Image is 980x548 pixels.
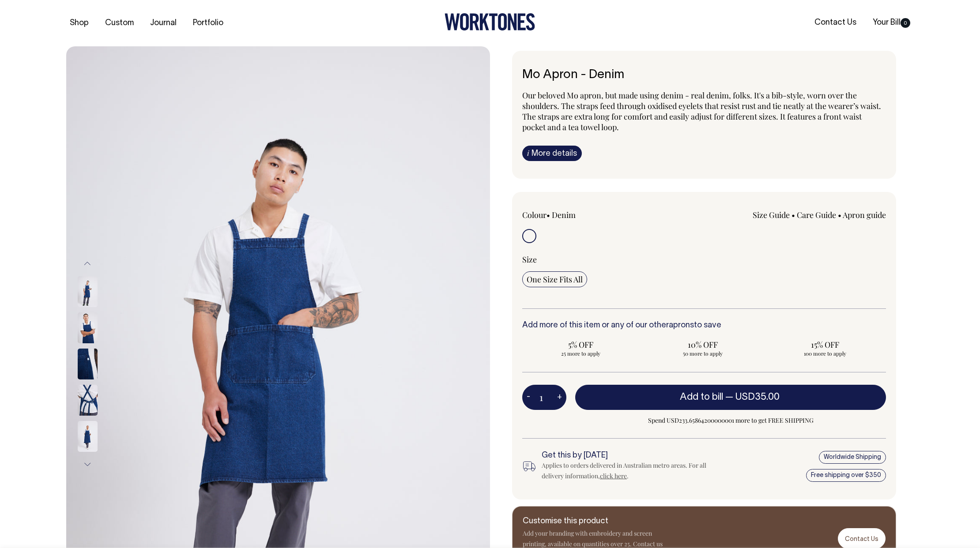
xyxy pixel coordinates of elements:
[753,210,790,220] a: Size Guide
[600,472,627,480] a: click here
[575,385,886,409] button: Add to bill —USD35.00
[669,322,694,329] a: aprons
[575,415,886,426] span: Spend USD233.65864200000001 more to get FREE SHIPPING
[81,454,94,474] button: Next
[843,210,886,220] a: Apron guide
[649,350,757,357] span: 50 more to apply
[522,68,886,82] h6: Mo Apron - Denim
[547,210,550,220] span: •
[838,210,841,220] span: •
[542,460,721,481] div: Applies to orders delivered in Australian metro areas. For all delivery information, .
[649,339,757,350] span: 10% OFF
[522,254,886,265] div: Size
[522,146,582,161] a: iMore details
[102,16,137,30] a: Custom
[78,312,98,343] img: denim
[522,210,668,220] div: Colour
[527,350,635,357] span: 25 more to apply
[725,393,782,402] span: —
[78,276,98,307] img: denim
[189,16,227,30] a: Portfolio
[81,254,94,274] button: Previous
[78,349,98,379] img: denim
[66,16,92,30] a: Shop
[735,393,780,402] span: USD35.00
[542,451,721,460] h6: Get this by [DATE]
[78,421,98,452] img: denim
[771,339,879,350] span: 15% OFF
[766,337,883,360] input: 15% OFF 100 more to apply
[527,339,635,350] span: 5% OFF
[522,337,639,360] input: 5% OFF 25 more to apply
[811,15,860,30] a: Contact Us
[552,210,576,220] label: Denim
[792,210,795,220] span: •
[522,321,886,330] h6: Add more of this item or any of our other to save
[78,385,98,416] img: denim
[523,517,664,526] h6: Customise this product
[645,337,761,360] input: 10% OFF 50 more to apply
[553,389,566,406] button: +
[797,210,836,220] a: Care Guide
[522,90,881,132] span: Our beloved Mo apron, but made using denim - real denim, folks. It's a bib-style, worn over the s...
[901,18,910,28] span: 0
[527,274,583,285] span: One Size Fits All
[147,16,180,30] a: Journal
[680,393,723,402] span: Add to bill
[522,389,535,406] button: -
[522,271,587,287] input: One Size Fits All
[771,350,879,357] span: 100 more to apply
[527,148,529,158] span: i
[869,15,914,30] a: Your Bill0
